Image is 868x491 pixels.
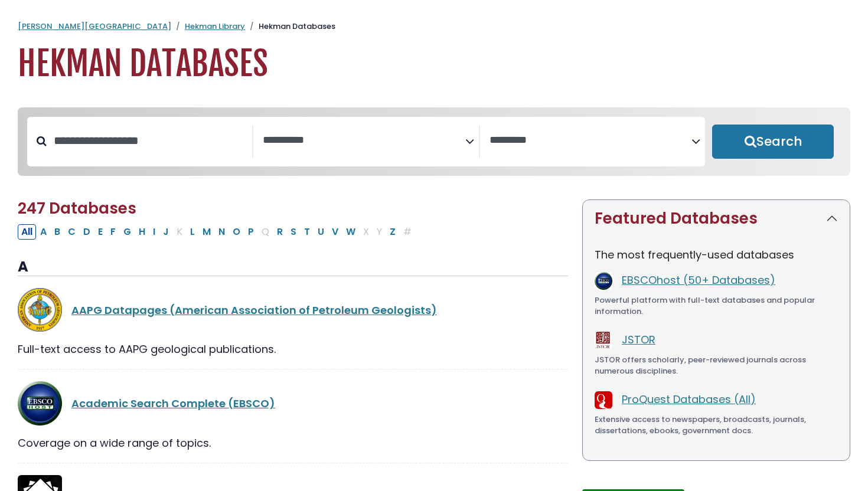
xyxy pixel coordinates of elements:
button: Filter Results S [287,224,300,240]
h1: Hekman Databases [18,44,850,84]
button: Filter Results E [94,224,106,240]
div: Coverage on a wide range of topics. [18,435,568,451]
a: Hekman Library [185,21,245,32]
div: Full-text access to AAPG geological publications. [18,341,568,357]
a: JSTOR [622,332,655,347]
button: Filter Results B [51,224,64,240]
button: Filter Results T [301,224,314,240]
button: Filter Results N [215,224,229,240]
a: ProQuest Databases (All) [622,392,756,407]
nav: breadcrumb [18,21,850,32]
button: Featured Databases [583,200,850,237]
button: Filter Results P [244,224,257,240]
span: 247 Databases [18,198,136,219]
button: Filter Results A [37,224,50,240]
button: Filter Results J [159,224,172,240]
div: JSTOR offers scholarly, peer-reviewed journals across numerous disciplines. [595,354,838,377]
a: EBSCOhost (50+ Databases) [622,273,775,287]
div: Powerful platform with full-text databases and popular information. [595,294,838,317]
a: [PERSON_NAME][GEOGRAPHIC_DATA] [18,21,171,32]
textarea: Search [263,135,465,147]
button: Filter Results W [342,224,359,240]
p: The most frequently-used databases [595,247,838,263]
button: Filter Results G [120,224,135,240]
button: Filter Results V [328,224,342,240]
div: Alpha-list to filter by first letter of database name [18,224,416,238]
nav: Search filters [18,107,850,176]
button: Filter Results C [64,224,79,240]
button: Filter Results H [135,224,149,240]
li: Hekman Databases [245,21,335,32]
h3: A [18,258,568,276]
input: Search database by title or keyword [47,131,252,150]
div: Extensive access to newspapers, broadcasts, journals, dissertations, ebooks, government docs. [595,414,838,437]
button: Filter Results O [229,224,244,240]
button: All [18,224,36,240]
button: Filter Results U [314,224,328,240]
a: AAPG Datapages (American Association of Petroleum Geologists) [71,303,437,317]
button: Filter Results I [149,224,159,240]
textarea: Search [490,135,691,147]
button: Filter Results F [107,224,119,240]
button: Filter Results R [273,224,286,240]
button: Filter Results M [199,224,214,240]
a: Academic Search Complete (EBSCO) [71,396,275,411]
button: Submit for Search Results [712,125,834,159]
button: Filter Results Z [386,224,399,240]
button: Filter Results L [187,224,198,240]
button: Filter Results D [80,224,94,240]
